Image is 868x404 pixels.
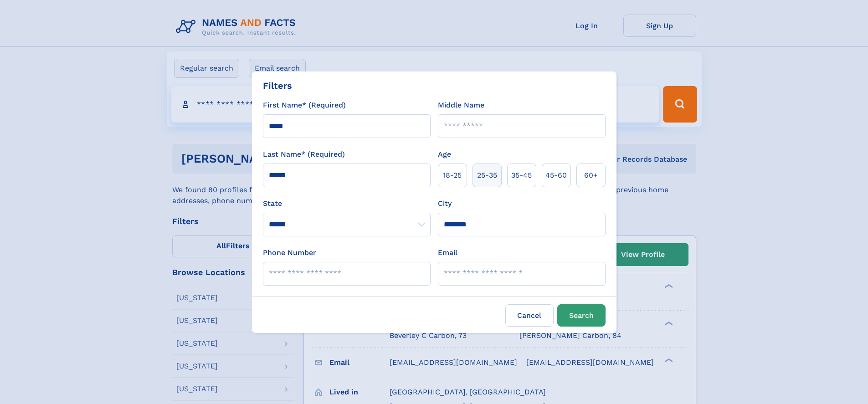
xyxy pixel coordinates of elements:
label: Cancel [505,304,554,327]
span: 18‑25 [443,170,462,181]
span: 45‑60 [545,170,567,181]
label: Age [438,149,451,160]
div: Filters [263,79,292,92]
span: 25‑35 [477,170,497,181]
label: Email [438,247,457,258]
span: 35‑45 [511,170,532,181]
label: Last Name* (Required) [263,149,345,160]
label: First Name* (Required) [263,100,346,111]
label: City [438,198,452,209]
button: Search [557,304,606,327]
span: 60+ [584,170,598,181]
label: State [263,198,431,209]
label: Phone Number [263,247,316,258]
label: Middle Name [438,100,484,111]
